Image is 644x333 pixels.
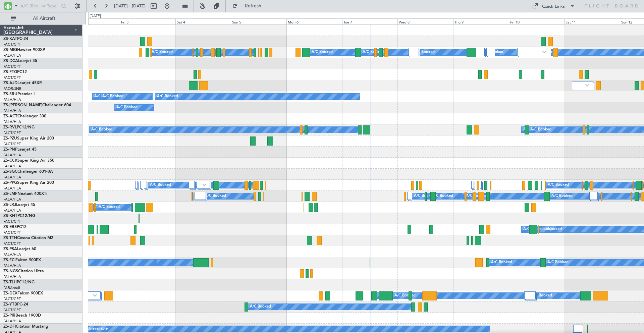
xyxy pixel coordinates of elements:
a: FACT/CPT [3,75,21,80]
span: ZS-YTB [3,302,17,307]
a: ZS-TLHPC12/NG [3,280,35,284]
div: A/C Booked [157,92,178,102]
a: FALA/HLA [3,263,21,268]
input: A/C (Reg. or Type) [20,1,59,11]
div: A/C Booked [150,180,171,190]
span: ZS-KAT [3,37,17,41]
a: FALA/HLA [3,108,21,113]
a: FALA/HLA [3,197,21,202]
div: A/C Booked [491,258,512,268]
a: ZS-KATPC-24 [3,37,28,41]
a: ZS-ERSPC12 [3,225,26,229]
div: [DATE] [90,13,101,19]
a: FALA/HLA [3,319,21,324]
a: ZS-KHTPC12/NG [3,214,35,218]
a: FABA/null [3,285,20,290]
a: FALA/HLA [3,153,21,158]
a: FACT/CPT [3,64,21,69]
span: [DATE] - [DATE] [114,3,146,9]
a: FALA/HLA [3,186,21,191]
span: ZS-ERS [3,225,17,229]
span: ZS-PSA [3,247,17,251]
div: A/C Booked [363,47,384,57]
a: ZS-NGSCitation Ultra [3,269,44,273]
div: Tue 7 [342,18,398,24]
a: ZS-LRJLearjet 45 [3,203,35,207]
span: ZS-DEX [3,291,17,295]
a: ZS-AJDLearjet 45XR [3,81,42,85]
div: A/C Booked [250,302,271,312]
a: ZS-MIGHawker 900XP [3,48,45,52]
a: FACT/CPT [3,130,21,135]
a: FACT/CPT [3,308,21,313]
a: FACT/CPT [3,142,21,147]
span: ZS-FTG [3,70,17,74]
button: All Aircraft [7,13,73,24]
a: ZS-PPGSuper King Air 200 [3,181,54,185]
div: Sun 5 [231,18,286,24]
a: FACT/CPT [3,296,21,301]
a: FALA/HLA [3,208,21,213]
div: Quick Links [542,3,565,10]
a: ZS-DFICitation Mustang [3,325,48,329]
a: ZS-TTHCessna Citation M2 [3,236,53,240]
div: A/C Booked [102,92,123,102]
a: FALA/HLA [3,97,21,102]
div: A/C Booked [432,191,453,201]
button: Quick Links [529,1,578,11]
a: ZS-FTGPC12 [3,70,27,74]
div: Sat 4 [175,18,231,24]
span: ZS-PNP [3,148,17,152]
span: ZS-PIR [3,314,15,318]
button: Refresh [229,1,269,11]
a: FALA/HLA [3,164,21,169]
div: A/C Booked [94,92,115,102]
div: A/C Booked [541,224,562,234]
span: ZS-KHT [3,214,17,218]
span: Refresh [239,4,267,8]
div: A/C Booked [466,191,487,201]
span: ZS-NGS [3,269,18,273]
a: ZS-CCKSuper King Air 350 [3,159,54,163]
div: A/C Booked [548,180,569,190]
a: FALA/HLA [3,119,21,124]
a: FACT/CPT [3,219,21,224]
div: Thu 9 [453,18,509,24]
a: FALA/HLA [3,274,21,279]
span: ZS-FCI [3,258,15,262]
span: ZS-PPG [3,181,17,185]
div: A/C Booked [116,103,138,113]
span: ZS-TLH [3,280,17,284]
div: Wed 8 [397,18,453,24]
a: ZS-ACTChallenger 300 [3,114,46,118]
a: ZS-RVLPC12/NG [3,125,35,129]
a: ZS-FCIFalcon 900EX [3,258,41,262]
span: ZS-CCK [3,159,17,163]
a: FALA/HLA [3,53,21,58]
div: A/C Booked [99,202,120,212]
span: ZS-MIG [3,48,17,52]
div: A/C Unavailable [523,125,551,135]
span: ZS-DCA [3,59,18,63]
div: A/C Booked [414,47,435,57]
a: ZS-PNPLearjet 45 [3,148,37,152]
img: arrow-gray.svg [585,84,589,87]
img: arrow-gray.svg [93,294,97,297]
div: A/C Booked [414,191,435,201]
a: FALA/HLA [3,252,21,257]
span: ZS-TTH [3,236,17,240]
span: ZS-[PERSON_NAME] [3,103,42,107]
div: A/C Booked [91,125,112,135]
div: A/C Booked [394,291,416,301]
a: FACT/CPT [3,42,21,47]
div: A/C Booked [312,47,333,57]
span: ZS-AJD [3,81,17,85]
div: A/C Booked [551,191,573,201]
a: FACT/CPT [3,230,21,235]
span: ZS-ACT [3,114,17,118]
span: ZS-RVL [3,125,17,129]
a: ZS-DCALearjet 45 [3,59,37,63]
span: All Aircraft [17,16,71,21]
span: ZS-SRU [3,92,17,96]
a: ZS-PZUSuper King Air 200 [3,136,54,141]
